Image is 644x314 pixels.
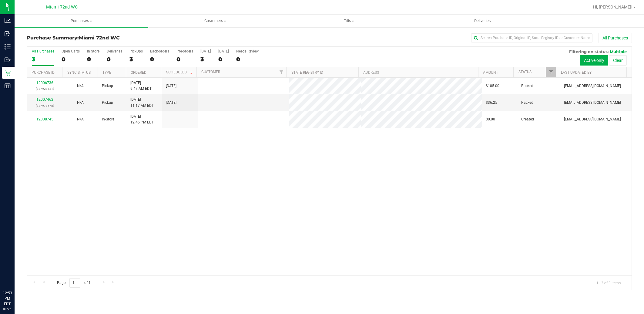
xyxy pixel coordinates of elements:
[200,56,211,63] div: 3
[129,49,143,53] div: PickUps
[69,278,80,288] input: 1
[416,15,549,27] a: Deliveries
[148,15,282,27] a: Customers
[166,83,176,89] span: [DATE]
[15,18,148,24] span: Purchases
[131,70,146,75] a: Ordered
[564,116,621,122] span: [EMAIL_ADDRESS][DOMAIN_NAME]
[466,18,499,24] span: Deliveries
[564,83,621,89] span: [EMAIL_ADDRESS][DOMAIN_NAME]
[166,70,194,74] a: Scheduled
[610,49,627,54] span: Multiple
[52,278,96,288] span: Page of 1
[471,33,592,42] input: Search Purchase ID, Original ID, State Registry ID or Customer Name...
[130,80,152,92] span: [DATE] 9:47 AM EDT
[5,83,11,89] inline-svg: Reports
[546,67,556,77] a: Filter
[149,18,282,24] span: Customers
[129,56,143,63] div: 3
[518,70,532,74] a: Status
[79,35,120,41] span: Miami 72nd WC
[77,100,84,105] span: Not Applicable
[77,100,84,106] button: N/A
[36,117,53,121] a: 12008745
[62,49,80,53] div: Open Carts
[564,100,621,106] span: [EMAIL_ADDRESS][DOMAIN_NAME]
[62,56,80,63] div: 0
[27,35,228,41] h3: Purchase Summary:
[102,116,114,122] span: In-Store
[102,83,113,89] span: Pickup
[102,100,113,106] span: Pickup
[276,67,286,77] a: Filter
[282,15,416,27] a: Tills
[77,84,84,88] span: Not Applicable
[36,81,53,85] a: 12006736
[486,83,499,89] span: $105.00
[32,56,54,63] div: 3
[5,44,11,50] inline-svg: Inventory
[130,114,154,125] span: [DATE] 12:46 PM EDT
[521,116,534,122] span: Created
[218,56,229,63] div: 0
[580,55,608,66] button: Active only
[593,5,632,9] span: Hi, [PERSON_NAME]!
[569,49,609,54] span: Filtering on status:
[282,18,415,24] span: Tills
[5,70,11,76] inline-svg: Retail
[609,55,627,66] button: Clear
[561,70,592,75] a: Last Updated By
[3,307,12,311] p: 09/26
[46,5,78,10] span: Miami 72nd WC
[31,103,59,109] p: (327978578)
[166,100,176,106] span: [DATE]
[521,100,533,106] span: Packed
[77,116,84,122] button: N/A
[6,265,24,284] iframe: Resource center
[150,49,169,53] div: Back-orders
[77,83,84,89] button: N/A
[5,57,11,63] inline-svg: Outbound
[291,70,323,75] a: State Registry ID
[15,15,148,27] a: Purchases
[77,117,84,121] span: Not Applicable
[201,70,220,74] a: Customer
[486,116,495,122] span: $0.00
[32,49,54,53] div: All Purchases
[87,56,99,63] div: 0
[18,265,25,272] iframe: Resource center unread badge
[87,49,99,53] div: In Store
[107,49,122,53] div: Deliveries
[176,56,193,63] div: 0
[150,56,169,63] div: 0
[5,31,11,37] inline-svg: Inbound
[36,97,53,102] a: 12007462
[236,56,259,63] div: 0
[32,70,55,75] a: Purchase ID
[31,86,59,92] p: (327928131)
[592,278,626,287] span: 1 - 3 of 3 items
[3,290,12,307] p: 12:53 PM EDT
[130,97,154,108] span: [DATE] 11:17 AM EDT
[521,83,533,89] span: Packed
[107,56,122,63] div: 0
[599,33,632,43] button: All Purchases
[218,49,229,53] div: [DATE]
[483,70,498,75] a: Amount
[102,70,111,75] a: Type
[358,67,478,78] th: Address
[5,18,11,24] inline-svg: Analytics
[236,49,259,53] div: Needs Review
[486,100,497,106] span: $36.25
[67,70,91,75] a: Sync Status
[200,49,211,53] div: [DATE]
[176,49,193,53] div: Pre-orders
